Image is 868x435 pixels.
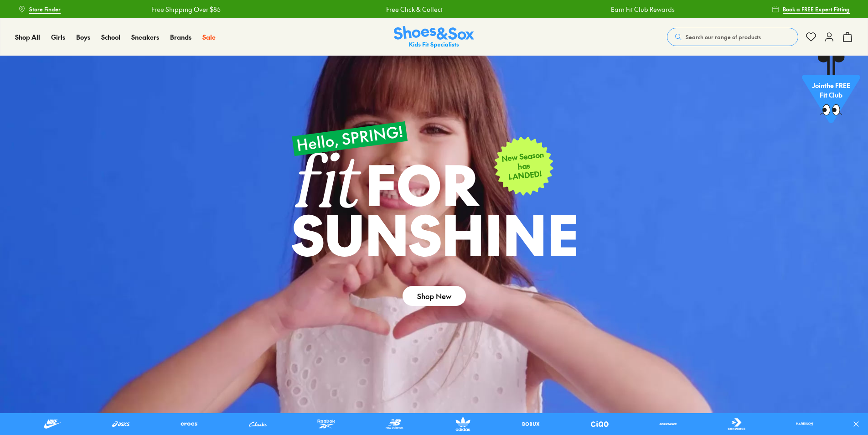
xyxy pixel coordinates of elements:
[51,32,65,42] a: Girls
[394,26,474,48] a: Shoes & Sox
[591,5,655,14] a: Earn Fit Club Rewards
[686,33,761,41] span: Search our range of products
[394,26,474,48] img: SNS_Logo_Responsive.svg
[772,1,850,17] a: Book a FREE Expert Fitting
[101,32,120,42] a: School
[403,286,466,306] a: Shop New
[18,1,61,17] a: Store Finder
[29,5,61,13] span: Store Finder
[131,32,159,42] a: Sneakers
[15,32,40,42] a: Shop All
[366,5,422,14] a: Free Click & Collect
[802,55,860,128] a: Jointhe FREE Fit Club
[202,32,216,42] a: Sale
[783,5,850,13] span: Book a FREE Expert Fitting
[76,32,90,42] a: Boys
[667,28,798,46] button: Search our range of products
[812,82,824,91] span: Join
[170,32,191,42] a: Brands
[131,5,200,14] a: Free Shipping Over $85
[802,75,860,109] p: the FREE Fit Club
